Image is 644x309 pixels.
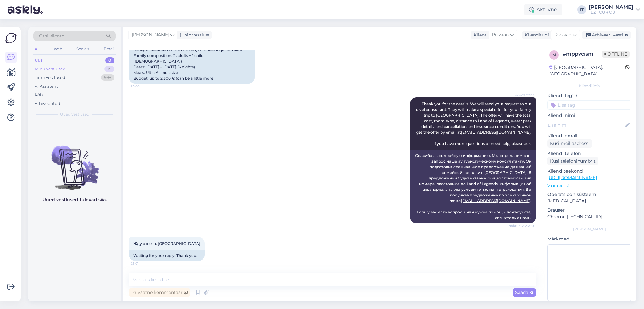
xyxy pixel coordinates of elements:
div: Klienditugi [522,32,549,38]
div: Спасибо за подробную информацию. Мы передадим ваш запрос нашему туристическому консультанту. Он п... [410,150,536,223]
div: Arhiveeritud [35,101,60,107]
span: AI Assistent [510,92,534,97]
div: All [33,45,41,53]
a: [EMAIL_ADDRESS][DOMAIN_NAME] [461,130,530,135]
p: Brauser [547,207,631,213]
div: Kõik [35,92,44,98]
span: 23:01 [131,261,154,266]
span: 23:00 [131,84,154,89]
div: [PERSON_NAME] [547,226,631,232]
span: Жду ответа. [GEOGRAPHIC_DATA] [133,241,200,246]
img: No chats [28,134,121,191]
div: [PERSON_NAME] [589,5,633,10]
span: m [552,52,556,57]
div: Socials [75,45,91,53]
div: Uus [35,57,43,63]
p: Kliendi telefon [547,150,631,157]
div: Email [103,45,116,53]
div: Address: Room type: family or standard with extra bed, with sea or garden view Family composition... [129,39,255,84]
p: Kliendi nimi [547,112,631,119]
div: 0 [105,57,114,63]
div: Tiimi vestlused [35,74,65,81]
div: Küsi telefoninumbrit [547,157,598,165]
span: Offline [602,51,630,58]
p: Chrome [TECHNICAL_ID] [547,213,631,220]
p: Vaata edasi ... [547,183,631,189]
a: [EMAIL_ADDRESS][DOMAIN_NAME] [461,198,530,203]
a: [URL][DOMAIN_NAME] [547,175,597,180]
p: Kliendi email [547,133,631,139]
span: Russian [554,31,571,38]
input: Lisa tag [547,100,631,110]
div: Minu vestlused [35,66,66,72]
span: Nähtud ✓ 23:00 [508,223,534,228]
input: Lisa nimi [548,122,624,129]
div: Arhiveeri vestlus [582,31,631,39]
span: [PERSON_NAME] [132,31,169,38]
span: Russian [492,31,509,38]
div: AI Assistent [35,83,58,90]
span: Saada [515,290,533,295]
img: Askly Logo [5,32,17,44]
p: [MEDICAL_DATA] [547,198,631,204]
div: [GEOGRAPHIC_DATA], [GEOGRAPHIC_DATA] [549,64,625,77]
div: Privaatne kommentaar [129,288,190,297]
span: Otsi kliente [39,33,64,39]
div: TEZ TOUR OÜ [589,10,633,15]
div: Aktiivne [524,4,562,15]
div: 15 [104,66,114,72]
div: 99+ [101,74,114,81]
p: Operatsioonisüsteem [547,191,631,198]
p: Uued vestlused tulevad siia. [42,196,107,203]
div: Klient [471,32,486,38]
div: juhib vestlust [178,32,210,38]
a: [PERSON_NAME]TEZ TOUR OÜ [589,5,640,15]
div: # mppvcism [563,50,602,58]
div: IT [577,5,586,14]
div: Waiting for your reply. Thank you. [129,250,205,261]
p: Kliendi tag'id [547,92,631,99]
div: Web [53,45,64,53]
p: Klienditeekond [547,168,631,174]
div: Küsi meiliaadressi [547,139,592,148]
div: Kliendi info [547,83,631,89]
span: Thank you for the details. We will send your request to our travel consultant. They will make a s... [414,102,532,146]
span: Uued vestlused [60,112,89,117]
p: Märkmed [547,236,631,242]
